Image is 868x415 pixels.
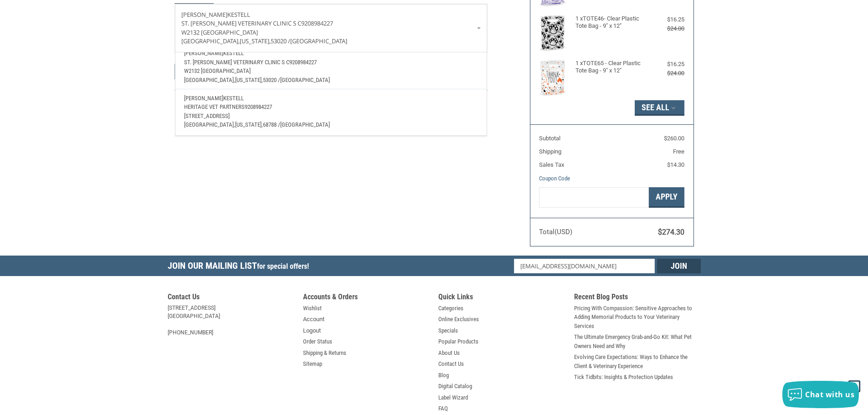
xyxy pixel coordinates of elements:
[667,161,684,168] span: $14.30
[574,353,701,370] a: Evolving Care Expectations: Ways to Enhance the Client & Veterinary Experience
[438,371,449,380] a: Blog
[438,304,463,313] a: Categories
[575,60,646,75] h4: 1 x TOTE65 - Clear Plastic Tote Bag - 9" x 12"
[539,161,564,168] span: Sales Tax
[235,121,263,128] span: [US_STATE],
[235,77,263,83] span: [US_STATE],
[223,95,244,102] span: KESTELL
[168,256,313,279] h5: Join Our Mailing List
[438,337,478,346] a: Popular Products
[257,262,309,271] span: for special offers!
[574,373,673,382] a: Tick Tidbits: Insights & Protection Updates
[184,113,230,119] span: [STREET_ADDRESS]
[303,304,322,313] a: Wishlist
[575,15,646,30] h4: 1 x TOTE46- Clear Plastic Tote Bag - 9" x 12"
[539,228,572,236] span: Total (USD)
[227,10,250,19] span: KESTELL
[184,50,223,56] span: [PERSON_NAME]
[245,103,272,110] span: 9208984227
[514,259,655,273] input: Email
[805,389,854,400] span: Chat with us
[271,37,290,45] span: 53020 /
[648,69,684,78] div: $24.00
[438,315,479,324] a: Online Exclusives
[438,359,464,369] a: Contact Us
[658,228,684,236] span: $274.30
[184,103,245,110] span: Heritage Vet Partners
[180,89,482,135] a: [PERSON_NAME]KESTELLHeritage Vet Partners9208984227[STREET_ADDRESS][GEOGRAPHIC_DATA],[US_STATE],6...
[657,259,701,273] input: Join
[280,121,330,128] span: [GEOGRAPHIC_DATA]
[263,77,280,83] span: 53020 /
[303,359,322,369] a: Sitemap
[438,382,472,391] a: Digital Catalog
[181,10,227,19] span: [PERSON_NAME]
[301,19,333,27] span: 9208984227
[438,404,448,413] a: FAQ
[648,15,684,24] div: $16.25
[181,19,301,27] span: ST. [PERSON_NAME] VETERINARY CLINIC S C
[438,292,565,304] h5: Quick Links
[289,59,317,66] span: 9208984227
[184,121,235,128] span: [GEOGRAPHIC_DATA],
[303,348,346,358] a: Shipping & Returns
[574,292,701,304] h5: Recent Blog Posts
[180,45,482,89] a: [PERSON_NAME]KESTELLST. [PERSON_NAME] VETERINARY CLINIC S C9208984227W2132 [GEOGRAPHIC_DATA][GEOG...
[184,67,251,74] span: W2132 [GEOGRAPHIC_DATA]
[263,121,280,128] span: 68788 /
[181,37,240,45] span: [GEOGRAPHIC_DATA],
[168,304,294,337] address: [STREET_ADDRESS] [GEOGRAPHIC_DATA] [PHONE_NUMBER]
[539,175,570,182] a: Coupon Code
[303,337,332,346] a: Order Status
[664,135,684,142] span: $260.00
[574,333,701,350] a: The Ultimate Emergency Grab-and-Go Kit: What Pet Owners Need and Why
[438,393,468,402] a: Label Wizard
[175,64,223,79] button: Continue
[223,50,244,56] span: KESTELL
[648,60,684,69] div: $16.25
[539,148,561,155] span: Shipping
[635,100,684,116] button: See All
[303,292,430,304] h5: Accounts & Orders
[649,187,684,208] button: Apply
[574,304,701,331] a: Pricing With Compassion: Sensitive Approaches to Adding Memorial Products to Your Veterinary Serv...
[438,326,458,335] a: Specials
[303,315,324,324] a: Account
[290,37,347,45] span: [GEOGRAPHIC_DATA]
[175,95,228,110] h2: Payment
[184,59,289,66] span: ST. [PERSON_NAME] VETERINARY CLINIC S C
[168,292,294,304] h5: Contact Us
[539,135,560,142] span: Subtotal
[240,37,271,45] span: [US_STATE],
[438,348,460,358] a: About Us
[782,381,859,408] button: Chat with us
[648,24,684,33] div: $24.00
[181,28,258,36] span: W2132 [GEOGRAPHIC_DATA]
[184,95,223,102] span: [PERSON_NAME]
[673,148,684,155] span: Free
[539,187,649,208] input: Gift Certificate or Coupon Code
[303,326,321,335] a: Logout
[184,77,235,83] span: [GEOGRAPHIC_DATA],
[175,4,487,52] a: Enter or select a different address
[280,77,330,83] span: [GEOGRAPHIC_DATA]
